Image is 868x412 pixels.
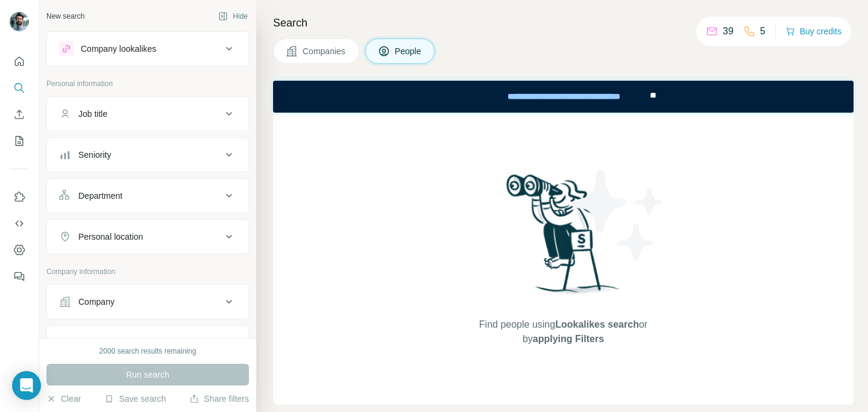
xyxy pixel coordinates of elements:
button: Feedback [10,266,29,287]
h4: Search [273,14,854,31]
img: Surfe Illustration - Stars [564,161,672,269]
div: Open Intercom Messenger [12,371,41,400]
button: Quick start [10,51,29,72]
button: Dashboard [10,239,29,261]
button: Hide [210,7,256,25]
span: Find people using or by [467,317,659,346]
span: applying Filters [533,334,604,344]
button: Industry [47,328,248,357]
button: Search [10,77,29,99]
button: Enrich CSV [10,104,29,125]
button: Personal location [47,222,248,251]
div: Industry [78,337,108,349]
button: Buy credits [785,23,841,40]
div: New search [46,11,84,22]
div: Company lookalikes [81,43,156,55]
div: Company [78,296,115,308]
button: Job title [47,99,248,128]
div: Job title [78,108,107,120]
button: Share filters [189,393,249,405]
div: Personal location [78,231,143,243]
iframe: Banner [273,81,854,113]
button: My lists [10,130,29,152]
span: People [395,45,423,57]
p: 39 [723,24,734,39]
span: Lookalikes search [555,319,639,329]
button: Use Surfe API [10,213,29,234]
p: 5 [760,24,766,39]
p: Company information [46,266,249,277]
button: Company lookalikes [47,34,248,63]
button: Use Surfe on LinkedIn [10,186,29,208]
span: Companies [303,45,347,57]
div: Department [78,190,122,202]
div: Seniority [78,149,111,161]
button: Department [47,181,248,210]
button: Company [47,287,248,316]
p: Personal information [46,78,249,89]
button: Save search [104,393,166,405]
img: Surfe Illustration - Woman searching with binoculars [501,171,626,305]
div: 2000 search results remaining [99,346,197,357]
button: Clear [46,393,81,405]
button: Seniority [47,140,248,169]
img: Avatar [10,12,29,31]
